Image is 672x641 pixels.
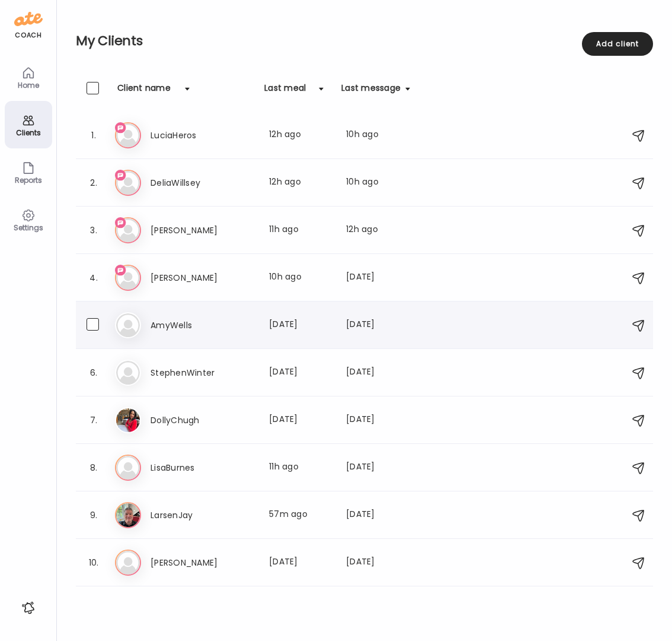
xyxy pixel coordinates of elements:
[87,508,101,522] div: 9.
[269,318,332,332] div: [DATE]
[346,128,410,142] div: 10h ago
[87,223,101,237] div: 3.
[14,9,43,28] img: ate
[151,176,255,190] h3: DeliaWillsey
[117,82,171,101] div: Client name
[346,318,410,332] div: [DATE]
[151,556,255,570] h3: [PERSON_NAME]
[87,128,101,142] div: 1.
[269,271,332,285] div: 10h ago
[269,176,332,190] div: 12h ago
[7,224,50,231] div: Settings
[346,223,410,237] div: 12h ago
[7,81,50,89] div: Home
[87,271,101,285] div: 4.
[151,508,255,522] h3: LarsenJay
[87,413,101,427] div: 7.
[264,82,306,101] div: Last meal
[87,461,101,475] div: 8.
[15,30,41,40] div: coach
[269,508,332,522] div: 57m ago
[582,32,653,56] div: Add client
[269,413,332,427] div: [DATE]
[151,318,255,332] h3: AmyWells
[346,271,410,285] div: [DATE]
[346,508,410,522] div: [DATE]
[269,556,332,570] div: [DATE]
[269,366,332,380] div: [DATE]
[151,223,255,237] h3: [PERSON_NAME]
[76,32,653,50] h2: My Clients
[341,82,401,101] div: Last message
[269,128,332,142] div: 12h ago
[87,366,101,380] div: 6.
[269,223,332,237] div: 11h ago
[7,129,50,137] div: Clients
[269,461,332,475] div: 11h ago
[151,461,255,475] h3: LisaBurnes
[346,461,410,475] div: [DATE]
[151,271,255,285] h3: [PERSON_NAME]
[346,556,410,570] div: [DATE]
[346,366,410,380] div: [DATE]
[87,176,101,190] div: 2.
[151,366,255,380] h3: StephenWinter
[151,128,255,142] h3: LuciaHeros
[87,556,101,570] div: 10.
[346,176,410,190] div: 10h ago
[346,413,410,427] div: [DATE]
[151,413,255,427] h3: DollyChugh
[7,176,50,184] div: Reports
